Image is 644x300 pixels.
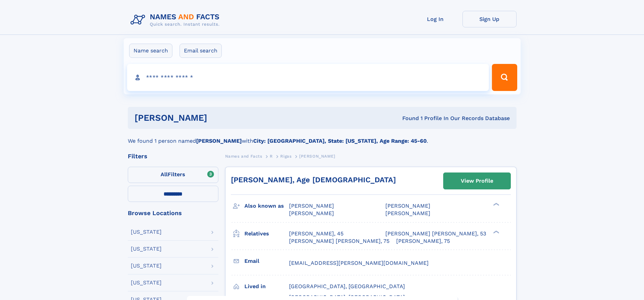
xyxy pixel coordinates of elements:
[225,152,262,160] a: Names and Facts
[244,200,289,212] h3: Also known as
[128,11,225,29] img: Logo Names and Facts
[244,228,289,239] h3: Relatives
[492,202,500,207] div: ❯
[128,129,517,145] div: We found 1 person named with .
[492,230,500,234] div: ❯
[280,154,291,159] span: Rigas
[129,44,172,58] label: Name search
[289,283,405,290] span: [GEOGRAPHIC_DATA], [GEOGRAPHIC_DATA]
[289,210,334,216] span: [PERSON_NAME]
[289,260,429,266] span: [EMAIL_ADDRESS][PERSON_NAME][DOMAIN_NAME]
[492,64,517,91] button: Search Button
[289,230,343,237] a: [PERSON_NAME], 45
[135,114,305,122] h1: [PERSON_NAME]
[280,152,291,160] a: Rigas
[131,263,162,269] div: [US_STATE]
[131,229,162,235] div: [US_STATE]
[396,237,450,245] a: [PERSON_NAME], 75
[461,173,493,189] div: View Profile
[180,44,222,58] label: Email search
[244,255,289,267] h3: Email
[270,154,273,159] span: R
[161,171,168,178] span: All
[196,138,242,144] b: [PERSON_NAME]
[128,153,218,159] div: Filters
[128,167,218,183] label: Filters
[299,154,335,159] span: [PERSON_NAME]
[128,210,218,216] div: Browse Locations
[289,237,389,245] a: [PERSON_NAME] [PERSON_NAME], 75
[385,203,430,209] span: [PERSON_NAME]
[131,280,162,285] div: [US_STATE]
[385,210,430,216] span: [PERSON_NAME]
[231,176,396,184] a: [PERSON_NAME], Age [DEMOGRAPHIC_DATA]
[462,11,517,27] a: Sign Up
[289,203,334,209] span: [PERSON_NAME]
[385,230,486,237] a: [PERSON_NAME] [PERSON_NAME], 53
[253,138,427,144] b: City: [GEOGRAPHIC_DATA], State: [US_STATE], Age Range: 45-60
[270,152,273,160] a: R
[444,173,510,189] a: View Profile
[244,281,289,292] h3: Lived in
[305,115,510,122] div: Found 1 Profile In Our Records Database
[408,11,462,27] a: Log In
[131,246,162,252] div: [US_STATE]
[127,64,489,91] input: search input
